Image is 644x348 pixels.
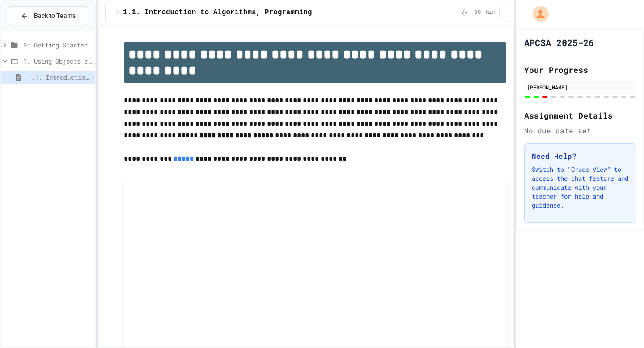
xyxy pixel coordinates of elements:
[34,11,76,21] span: Back to Teams
[524,109,636,122] h2: Assignment Details
[23,40,92,50] span: 0: Getting Started
[524,64,636,76] h2: Your Progress
[570,273,635,311] iframe: chat widget
[23,56,92,66] span: 1. Using Objects and Methods
[470,9,485,16] span: 60
[523,4,551,24] div: My Account
[28,72,92,82] span: 1.1. Introduction to Algorithms, Programming, and Compilers
[123,7,377,18] span: 1.1. Introduction to Algorithms, Programming, and Compilers
[486,9,496,16] span: min
[524,36,594,49] h1: APCSA 2025-26
[527,83,633,91] div: [PERSON_NAME]
[116,9,119,16] span: /
[532,165,628,210] p: Switch to "Grade View" to access the chat feature and communicate with your teacher for help and ...
[8,6,88,25] button: Back to Teams
[606,312,635,339] iframe: chat widget
[532,151,628,161] h3: Need Help?
[524,125,636,136] div: No due date set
